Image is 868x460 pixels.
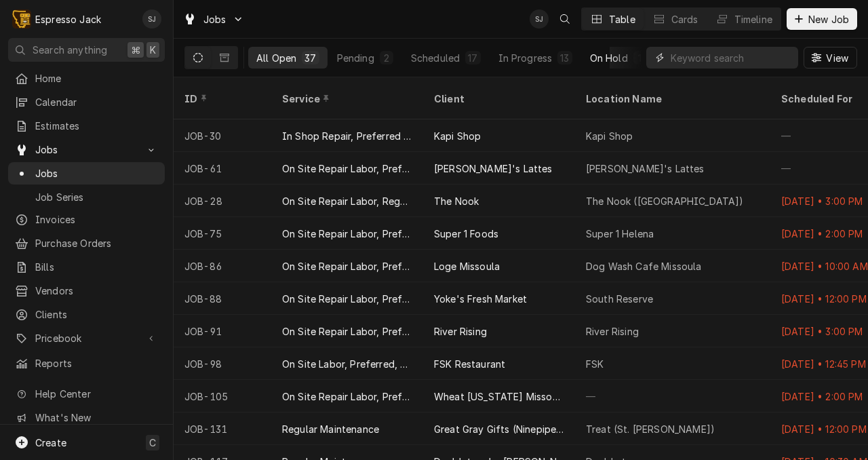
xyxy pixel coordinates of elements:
[35,236,158,250] span: Purchase Orders
[586,324,639,339] div: River Rising
[174,185,271,217] div: JOB-28
[734,12,772,26] div: Timeline
[434,92,561,106] div: Client
[434,422,564,436] div: Great Gray Gifts (Ninepipes Lodge)
[282,357,412,371] div: On Site Labor, Preferred, Weekend/After Hours
[636,51,644,65] div: 1
[282,422,379,436] div: Regular Maintenance
[586,422,715,436] div: Treat (St. [PERSON_NAME])
[575,380,770,413] div: —
[33,43,107,57] span: Search anything
[35,260,158,274] span: Bills
[8,208,165,231] a: Invoices
[8,232,165,254] a: Purchase Orders
[586,292,653,306] div: South Reserve
[8,186,165,208] a: Job Series
[12,9,31,28] div: Espresso Jack's Avatar
[282,194,412,208] div: On Site Repair Labor, Regular Rate, Preferred
[35,12,101,26] div: Espresso Jack
[671,47,791,69] input: Keyword search
[35,95,158,109] span: Calendar
[586,227,654,241] div: Super 1 Helena
[174,282,271,315] div: JOB-88
[434,194,479,208] div: The Nook
[184,92,258,106] div: ID
[806,12,852,26] span: New Job
[256,51,296,65] div: All Open
[35,356,158,370] span: Reports
[174,152,271,185] div: JOB-61
[434,389,564,404] div: Wheat [US_STATE] Missoula (3rd and Reserve)
[382,51,391,65] div: 2
[174,250,271,282] div: JOB-86
[590,51,628,65] div: On Hold
[787,8,857,30] button: New Job
[498,51,553,65] div: In Progress
[434,259,500,273] div: Loge Missoula
[530,9,549,28] div: SJ
[35,71,158,85] span: Home
[434,161,553,176] div: [PERSON_NAME]'s Lattes
[304,51,316,65] div: 37
[35,410,157,425] span: What's New
[8,327,165,349] a: Go to Pricebook
[8,38,165,62] button: Search anything⌘K
[174,119,271,152] div: JOB-30
[8,303,165,326] a: Clients
[530,9,549,28] div: Samantha Janssen's Avatar
[35,190,158,204] span: Job Series
[8,91,165,113] a: Calendar
[282,259,412,273] div: On Site Repair Labor, Prefered Rate, Regular Hours
[12,9,31,28] div: E
[823,51,851,65] span: View
[8,383,165,405] a: Go to Help Center
[35,284,158,298] span: Vendors
[560,51,569,65] div: 13
[35,166,158,180] span: Jobs
[131,43,140,57] span: ⌘
[35,387,157,401] span: Help Center
[8,138,165,161] a: Go to Jobs
[609,12,635,26] div: Table
[149,436,156,450] span: C
[178,8,250,31] a: Go to Jobs
[586,259,702,273] div: Dog Wash Cafe Missoula
[804,47,857,69] button: View
[586,129,633,143] div: Kapi Shop
[8,406,165,429] a: Go to What's New
[282,324,412,339] div: On Site Repair Labor, Prefered Rate, Regular Hours
[434,324,487,339] div: River Rising
[337,51,374,65] div: Pending
[554,8,576,30] button: Open search
[434,227,498,241] div: Super 1 Foods
[282,161,412,176] div: On Site Repair Labor, Prefered Rate, Regular Hours
[150,43,156,57] span: K
[586,161,705,176] div: [PERSON_NAME]'s Lattes
[434,357,505,371] div: FSK Restaurant
[35,307,158,322] span: Clients
[142,9,161,28] div: Samantha Janssen's Avatar
[8,280,165,302] a: Vendors
[468,51,477,65] div: 17
[8,162,165,185] a: Jobs
[35,119,158,133] span: Estimates
[434,129,481,143] div: Kapi Shop
[586,357,604,371] div: FSK
[282,129,412,143] div: In Shop Repair, Preferred Rate
[35,437,66,448] span: Create
[671,12,698,26] div: Cards
[174,380,271,413] div: JOB-105
[8,256,165,278] a: Bills
[174,315,271,347] div: JOB-91
[35,142,138,157] span: Jobs
[35,212,158,227] span: Invoices
[203,12,226,26] span: Jobs
[282,227,412,241] div: On Site Repair Labor, Prefered Rate, Regular Hours
[411,51,460,65] div: Scheduled
[586,194,743,208] div: The Nook ([GEOGRAPHIC_DATA])
[35,331,138,345] span: Pricebook
[8,67,165,90] a: Home
[8,115,165,137] a: Estimates
[434,292,527,306] div: Yoke's Fresh Market
[586,92,757,106] div: Location Name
